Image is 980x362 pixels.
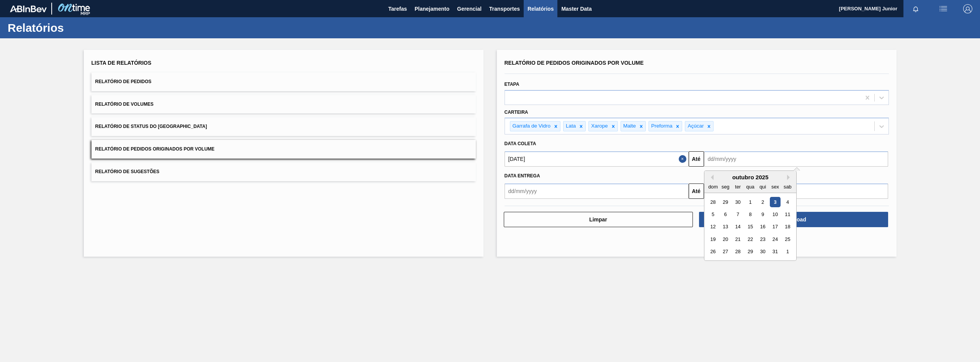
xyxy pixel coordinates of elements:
div: Garrafa de Vidro [510,121,552,131]
span: Planejamento [415,4,449,13]
div: dom [708,182,718,192]
div: Choose terça-feira, 21 de outubro de 2025 [732,234,743,244]
div: Choose quinta-feira, 2 de outubro de 2025 [757,197,768,207]
button: Next Month [787,175,792,180]
div: Choose domingo, 19 de outubro de 2025 [708,234,718,244]
button: Relatório de Status do [GEOGRAPHIC_DATA] [91,117,476,136]
button: Até [689,151,704,167]
div: Choose domingo, 5 de outubro de 2025 [708,209,718,219]
div: Choose quinta-feira, 30 de outubro de 2025 [757,247,768,257]
div: ter [732,182,743,192]
h1: Relatórios [8,23,144,32]
div: Choose terça-feira, 28 de outubro de 2025 [732,247,743,257]
div: Lata [563,121,577,131]
div: Malte [621,121,637,131]
button: Relatório de Pedidos Originados por Volume [91,140,476,159]
button: Relatório de Volumes [91,95,476,114]
div: Choose sábado, 1 de novembro de 2025 [782,247,792,257]
input: dd/mm/yyyy [704,151,888,167]
div: Choose quinta-feira, 16 de outubro de 2025 [757,222,768,232]
div: seg [720,182,730,192]
div: Choose quarta-feira, 15 de outubro de 2025 [745,222,755,232]
img: TNhmsLtSVTkK8tSr43FrP2fwEKptu5GPRR3wAAAABJRU5ErkJggg== [10,5,47,12]
div: Choose domingo, 28 de setembro de 2025 [708,197,718,207]
input: dd/mm/yyyy [505,151,689,167]
button: Close [679,151,689,167]
div: sab [782,182,792,192]
span: Relatório de Pedidos Originados por Volume [95,146,215,152]
div: Choose sábado, 4 de outubro de 2025 [782,197,792,207]
div: Choose sábado, 25 de outubro de 2025 [782,234,792,244]
div: Choose segunda-feira, 20 de outubro de 2025 [720,234,730,244]
div: Choose terça-feira, 7 de outubro de 2025 [732,209,743,219]
button: Previous Month [708,175,714,180]
div: Choose terça-feira, 14 de outubro de 2025 [732,222,743,232]
div: Choose sexta-feira, 17 de outubro de 2025 [770,222,780,232]
div: Choose quarta-feira, 29 de outubro de 2025 [745,247,755,257]
div: Choose segunda-feira, 13 de outubro de 2025 [720,222,730,232]
div: Choose terça-feira, 30 de setembro de 2025 [732,197,743,207]
div: Xarope [589,121,609,131]
div: Preforma [649,121,674,131]
div: Choose quarta-feira, 8 de outubro de 2025 [745,209,755,219]
span: Tarefas [388,4,407,13]
div: Choose domingo, 12 de outubro de 2025 [708,222,718,232]
span: Relatório de Volumes [95,102,154,107]
div: Choose quarta-feira, 22 de outubro de 2025 [745,234,755,244]
div: Açúcar [685,121,705,131]
button: Até [689,183,704,199]
div: Choose segunda-feira, 27 de outubro de 2025 [720,247,730,257]
button: Limpar [504,212,693,227]
label: Carteira [505,110,528,115]
span: Transportes [489,4,520,13]
div: Choose sábado, 11 de outubro de 2025 [782,209,792,219]
span: Relatório de Pedidos [95,79,152,84]
span: Master Data [561,4,591,13]
div: Choose sexta-feira, 31 de outubro de 2025 [770,247,780,257]
input: dd/mm/yyyy [505,183,689,199]
button: Download [699,212,888,227]
span: Relatórios [528,4,554,13]
img: userActions [939,4,948,13]
div: qui [757,182,768,192]
div: Choose sexta-feira, 10 de outubro de 2025 [770,209,780,219]
div: Choose quarta-feira, 1 de outubro de 2025 [745,197,755,207]
span: Data coleta [505,141,536,146]
div: Choose segunda-feira, 6 de outubro de 2025 [720,209,730,219]
span: Lista de Relatórios [91,60,152,66]
span: Relatório de Sugestões [95,169,160,174]
div: sex [770,182,780,192]
div: Choose sábado, 18 de outubro de 2025 [782,222,792,232]
button: Notificações [903,3,928,14]
span: Data Entrega [505,173,540,179]
span: Gerencial [457,4,482,13]
div: Choose sexta-feira, 3 de outubro de 2025 [770,197,780,207]
div: qua [745,182,755,192]
div: outubro 2025 [704,174,796,180]
div: Choose quinta-feira, 23 de outubro de 2025 [757,234,768,244]
span: Relatório de Status do [GEOGRAPHIC_DATA] [95,124,207,129]
div: Choose quinta-feira, 9 de outubro de 2025 [757,209,768,219]
span: Relatório de Pedidos Originados por Volume [505,60,644,66]
button: Relatório de Pedidos [91,72,476,91]
label: Etapa [505,82,519,87]
img: Logout [963,4,972,13]
button: Relatório de Sugestões [91,162,476,181]
div: Choose sexta-feira, 24 de outubro de 2025 [770,234,780,244]
div: month 2025-10 [707,196,794,258]
div: Choose segunda-feira, 29 de setembro de 2025 [720,197,730,207]
div: Choose domingo, 26 de outubro de 2025 [708,247,718,257]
